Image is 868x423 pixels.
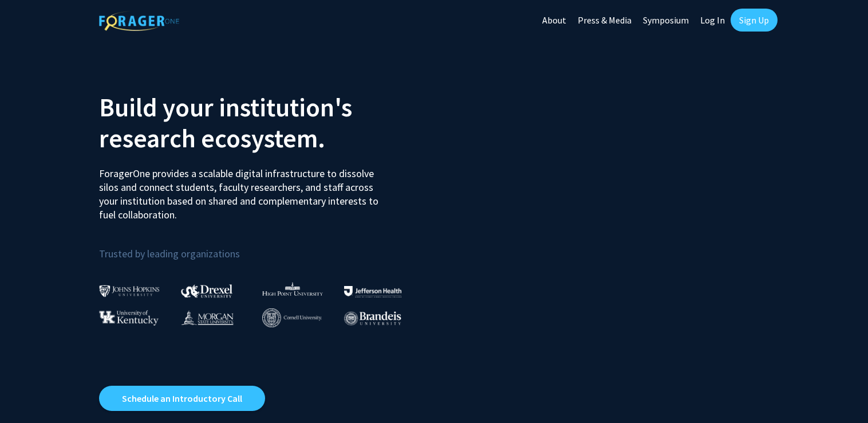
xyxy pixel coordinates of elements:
[344,286,401,297] img: Thomas Jefferson University
[344,311,401,326] img: Brandeis University
[99,92,425,154] h2: Build your institution's research ecosystem.
[731,9,778,32] a: Sign Up
[262,282,323,296] img: High Point University
[99,285,160,297] img: Johns Hopkins University
[99,158,386,222] p: ForagerOne provides a scalable digital infrastructure to dissolve silos and connect students, fac...
[99,231,425,263] p: Trusted by leading organizations
[181,310,234,325] img: Morgan State University
[99,11,179,31] img: ForagerOne Logo
[181,284,232,297] img: Drexel University
[99,310,159,326] img: University of Kentucky
[262,308,322,327] img: Cornell University
[99,386,265,411] a: Opens in a new tab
